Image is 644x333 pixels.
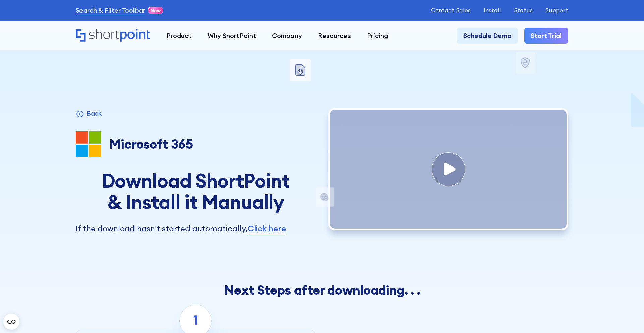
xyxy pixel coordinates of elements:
a: Click here [248,222,286,234]
div: Why ShortPoint [208,31,256,41]
a: Schedule Demo [457,28,518,44]
span: . [405,282,408,298]
div: Resources [318,31,351,41]
p: Back [87,109,102,118]
button: Open CMP widget [3,314,19,330]
span: . [417,282,420,298]
a: Support [545,7,568,14]
p: Microsoft 365 [109,137,193,152]
a: Why ShortPoint [200,28,264,44]
img: Microsoft 365 logo [76,131,102,157]
a: Pricing [359,28,396,44]
h2: Next Steps after downloading [76,283,569,298]
a: Status [514,7,533,14]
a: Contact Sales [431,7,471,14]
a: Install [484,7,501,14]
a: Company [264,28,310,44]
a: Resources [310,28,359,44]
a: Search & Filter Toolbar [76,6,145,15]
a: Product [159,28,200,44]
iframe: Chat Widget [523,255,644,333]
span: . [411,282,414,298]
p: If the download hasn’t started automatically, [76,222,316,234]
a: Start Trial [524,28,568,44]
a: Home [76,29,151,43]
div: Company [272,31,302,41]
div: Pricing [367,31,388,41]
a: Back [76,109,102,118]
h1: Download ShortPoint & Install it Manually [76,170,316,212]
div: Product [167,31,192,41]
